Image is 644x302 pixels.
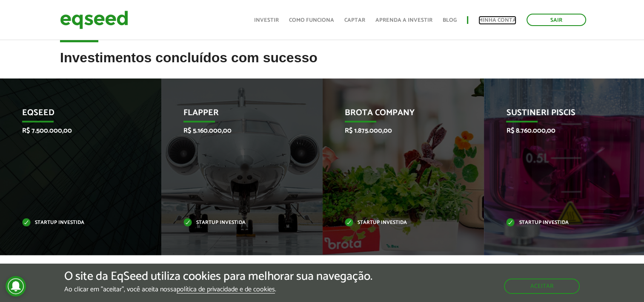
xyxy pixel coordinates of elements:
h2: Investimentos concluídos com sucesso [60,50,584,78]
p: EqSeed [22,108,126,122]
button: Aceitar [504,279,580,294]
p: R$ 8.760.000,00 [506,127,610,135]
a: Blog [443,17,457,23]
p: Sustineri Piscis [506,108,610,122]
p: Ao clicar em "aceitar", você aceita nossa . [64,285,372,293]
a: Aprenda a investir [375,17,432,23]
a: Investir [254,17,279,23]
p: Startup investida [345,221,449,225]
a: Captar [344,17,365,23]
a: Sair [527,14,586,26]
h5: O site da EqSeed utiliza cookies para melhorar sua navegação. [64,270,372,283]
p: R$ 7.500.000,00 [22,127,126,135]
img: EqSeed [60,9,128,31]
a: Minha conta [478,17,516,23]
a: Como funciona [289,17,334,23]
p: Startup investida [183,221,287,225]
p: Flapper [183,108,287,122]
a: política de privacidade e de cookies [177,286,275,293]
p: Startup investida [506,221,610,225]
p: Brota Company [345,108,449,122]
p: R$ 1.875.000,00 [345,127,449,135]
p: R$ 5.160.000,00 [183,127,287,135]
p: Startup investida [22,221,126,225]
